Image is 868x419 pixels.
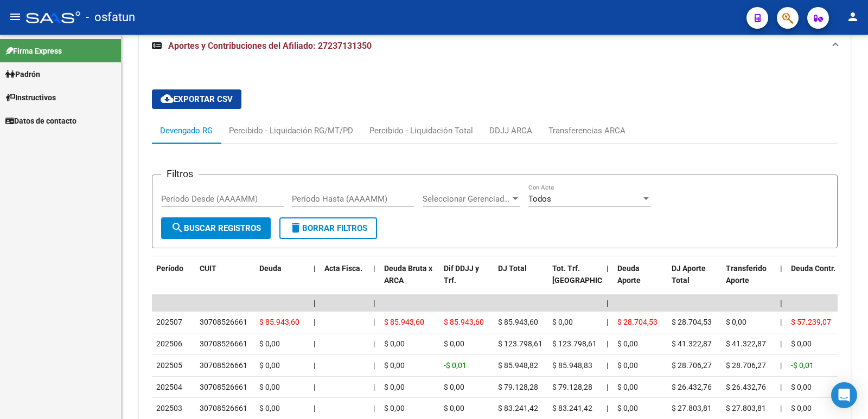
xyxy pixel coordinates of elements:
[552,383,592,391] span: $ 79.128,28
[552,264,626,285] span: Tot. Trf. [GEOGRAPHIC_DATA]
[791,318,831,326] span: $ 57.239,07
[200,381,247,394] div: 30708526661
[384,318,424,326] span: $ 85.943,60
[726,264,767,285] span: Transferido Aporte
[787,257,841,305] datatable-header-cell: Deuda Contr.
[498,361,538,370] span: $ 85.948,82
[602,257,613,305] datatable-header-cell: |
[444,383,464,391] span: $ 0,00
[259,383,280,391] span: $ 0,00
[384,361,405,370] span: $ 0,00
[831,382,857,408] div: Open Intercom Messenger
[171,221,184,234] mat-icon: search
[161,94,233,104] span: Exportar CSV
[780,299,782,307] span: |
[607,318,608,326] span: |
[780,383,782,391] span: |
[607,264,609,273] span: |
[528,194,551,204] span: Todos
[369,257,380,305] datatable-header-cell: |
[444,318,484,326] span: $ 85.943,60
[607,404,608,412] span: |
[161,166,199,182] h3: Filtros
[726,339,766,348] span: $ 41.322,87
[200,316,247,328] div: 30708526661
[289,221,302,234] mat-icon: delete
[672,264,706,285] span: DJ Aporte Total
[259,318,299,326] span: $ 85.943,60
[726,404,766,412] span: $ 27.803,81
[160,125,213,137] div: Devengado RG
[314,318,315,326] span: |
[498,318,538,326] span: $ 85.943,60
[373,299,375,307] span: |
[780,361,782,370] span: |
[380,257,439,305] datatable-header-cell: Deuda Bruta x ARCA
[259,404,280,412] span: $ 0,00
[780,264,782,273] span: |
[152,257,195,305] datatable-header-cell: Período
[152,89,241,109] button: Exportar CSV
[195,257,255,305] datatable-header-cell: CUIT
[5,92,56,104] span: Instructivos
[607,339,608,348] span: |
[617,318,658,326] span: $ 28.704,53
[168,41,372,51] span: Aportes y Contribuciones del Afiliado: 27237131350
[156,339,182,348] span: 202506
[200,402,247,415] div: 30708526661
[552,404,592,412] span: $ 83.241,42
[672,361,712,370] span: $ 28.706,27
[86,5,135,29] span: - osfatun
[320,257,369,305] datatable-header-cell: Acta Fisca.
[156,361,182,370] span: 202505
[373,264,375,273] span: |
[780,404,782,412] span: |
[726,318,746,326] span: $ 0,00
[780,339,782,348] span: |
[5,68,40,80] span: Padrón
[548,125,626,137] div: Transferencias ARCA
[314,404,315,412] span: |
[552,361,592,370] span: $ 85.948,83
[489,125,532,137] div: DDJJ ARCA
[617,361,638,370] span: $ 0,00
[5,115,76,127] span: Datos de contacto
[791,383,812,391] span: $ 0,00
[384,383,405,391] span: $ 0,00
[617,264,641,285] span: Deuda Aporte
[667,257,722,305] datatable-header-cell: DJ Aporte Total
[171,223,261,233] span: Buscar Registros
[423,194,510,204] span: Seleccionar Gerenciador
[373,318,375,326] span: |
[439,257,494,305] datatable-header-cell: Dif DDJJ y Trf.
[617,383,638,391] span: $ 0,00
[791,404,812,412] span: $ 0,00
[373,361,375,370] span: |
[672,339,712,348] span: $ 41.322,87
[139,29,851,63] mat-expansion-panel-header: Aportes y Contribuciones del Afiliado: 27237131350
[161,92,174,105] mat-icon: cloud_download
[255,257,309,305] datatable-header-cell: Deuda
[279,217,377,239] button: Borrar Filtros
[200,338,247,350] div: 30708526661
[498,383,538,391] span: $ 79.128,28
[161,217,271,239] button: Buscar Registros
[156,383,182,391] span: 202504
[552,318,573,326] span: $ 0,00
[384,264,432,285] span: Deuda Bruta x ARCA
[444,339,464,348] span: $ 0,00
[314,383,315,391] span: |
[444,264,479,285] span: Dif DDJJ y Trf.
[384,339,405,348] span: $ 0,00
[791,264,835,273] span: Deuda Contr.
[289,223,367,233] span: Borrar Filtros
[776,257,787,305] datatable-header-cell: |
[722,257,776,305] datatable-header-cell: Transferido Aporte
[314,299,316,307] span: |
[373,404,375,412] span: |
[672,404,712,412] span: $ 27.803,81
[498,339,542,348] span: $ 123.798,61
[607,299,609,307] span: |
[607,361,608,370] span: |
[444,361,467,370] span: -$ 0,01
